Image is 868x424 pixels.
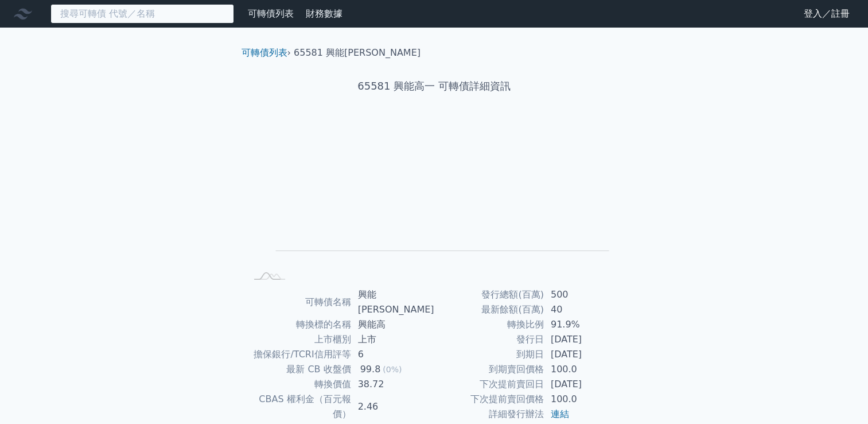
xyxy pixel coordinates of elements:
td: 2.46 [351,392,434,422]
td: [DATE] [544,332,622,347]
a: 連結 [551,408,569,419]
td: 91.9% [544,317,622,332]
td: 轉換標的名稱 [246,317,351,332]
td: 下次提前賣回日 [434,377,544,392]
td: 40 [544,302,622,317]
input: 搜尋可轉債 代號／名稱 [50,4,234,24]
td: 轉換價值 [246,377,351,392]
a: 登入／註冊 [795,5,859,23]
td: 6 [351,347,434,362]
a: 財務數據 [306,8,342,19]
td: 38.72 [351,377,434,392]
td: 100.0 [544,392,622,407]
li: › [242,46,291,60]
td: 到期日 [434,347,544,362]
td: 興能高 [351,317,434,332]
td: 詳細發行辦法 [434,407,544,422]
td: 最新 CB 收盤價 [246,362,351,377]
td: 100.0 [544,362,622,377]
td: 轉換比例 [434,317,544,332]
td: 上市櫃別 [246,332,351,347]
td: [DATE] [544,347,622,362]
td: 最新餘額(百萬) [434,302,544,317]
td: CBAS 權利金（百元報價） [246,392,351,422]
a: 可轉債列表 [242,47,287,58]
td: 興能[PERSON_NAME] [351,287,434,317]
td: 可轉債名稱 [246,287,351,317]
td: 上市 [351,332,434,347]
g: Chart [265,130,609,268]
span: (0%) [383,365,402,374]
li: 65581 興能[PERSON_NAME] [294,46,421,60]
h1: 65581 興能高一 可轉債詳細資訊 [232,78,636,94]
td: 到期賣回價格 [434,362,544,377]
div: 99.8 [358,362,383,377]
td: 下次提前賣回價格 [434,392,544,407]
td: [DATE] [544,377,622,392]
a: 可轉債列表 [248,8,294,19]
td: 發行總額(百萬) [434,287,544,302]
td: 500 [544,287,622,302]
td: 發行日 [434,332,544,347]
td: 擔保銀行/TCRI信用評等 [246,347,351,362]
